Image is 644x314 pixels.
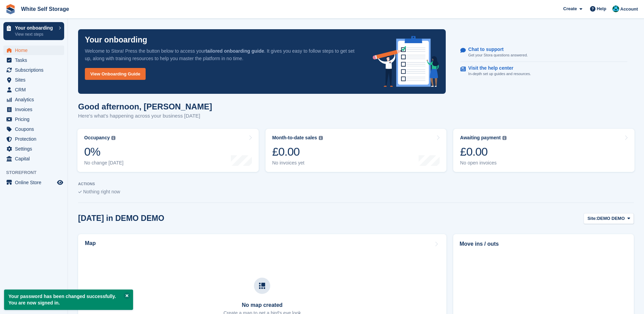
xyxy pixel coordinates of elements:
div: £0.00 [272,145,323,159]
img: stora-icon-8386f47178a22dfd0bd8f6a31ec36ba5ce8667c1dd55bd0f319d3a0aa187defe.svg [5,4,16,14]
h2: Move ins / outs [460,240,627,248]
a: menu [3,55,64,65]
a: menu [3,75,64,85]
p: Visit the help center [468,65,526,71]
a: menu [3,115,64,124]
h2: [DATE] in DEMO DEMO [78,214,164,223]
a: Chat to support Get your Stora questions answered. [460,43,627,62]
a: Your onboarding View next steps [3,22,64,40]
a: Visit the help center In-depth set up guides and resources. [460,62,627,80]
span: Create [563,5,577,12]
div: Awaiting payment [460,135,501,141]
img: icon-info-grey-7440780725fd019a000dd9b08b2336e03edf1995a4989e88bcd33f0948082b44.svg [319,136,323,140]
p: Your onboarding [15,25,55,30]
span: Online Store [15,178,56,187]
img: map-icn-33ee37083ee616e46c38cad1a60f524a97daa1e2b2c8c0bc3eb3415660979fc1.svg [259,283,265,289]
a: menu [3,178,64,187]
span: Storefront [6,169,68,176]
a: White Self Storage [18,3,72,15]
h1: Good afternoon, [PERSON_NAME] [78,102,212,111]
span: Pricing [15,115,56,124]
strong: tailored onboarding guide [205,48,264,54]
img: icon-info-grey-7440780725fd019a000dd9b08b2336e03edf1995a4989e88bcd33f0948082b44.svg [502,136,507,140]
p: ACTIONS [78,182,634,186]
div: 0% [84,145,124,159]
a: View Onboarding Guide [85,68,146,80]
p: In-depth set up guides and resources. [468,71,531,77]
p: Your password has been changed successfully. You are now signed in. [4,290,133,310]
a: menu [3,85,64,94]
button: Site: DEMO DEMO [584,213,634,224]
a: Awaiting payment £0.00 No open invoices [453,129,634,172]
a: menu [3,144,64,154]
img: Jay White [612,5,619,12]
span: Account [620,6,638,13]
span: Protection [15,134,56,144]
span: Sites [15,75,56,85]
span: Nothing right now [83,189,120,194]
p: Chat to support [468,47,522,52]
a: menu [3,46,64,55]
div: No change [DATE] [84,160,124,166]
span: Capital [15,154,56,163]
h2: Map [85,240,96,246]
p: Your onboarding [85,36,147,44]
p: Get your Stora questions answered. [468,52,528,58]
span: Subscriptions [15,65,56,75]
span: DEMO DEMO [597,215,625,222]
span: Settings [15,144,56,154]
span: CRM [15,85,56,94]
span: Site: [587,215,597,222]
span: Coupons [15,124,56,134]
span: Invoices [15,105,56,114]
h3: No map created [223,302,301,308]
span: Tasks [15,55,56,65]
div: Occupancy [84,135,110,141]
div: £0.00 [460,145,507,159]
p: Here's what's happening across your business [DATE] [78,112,212,120]
a: menu [3,154,64,163]
a: menu [3,105,64,114]
span: Analytics [15,95,56,104]
div: Month-to-date sales [272,135,317,141]
img: icon-info-grey-7440780725fd019a000dd9b08b2336e03edf1995a4989e88bcd33f0948082b44.svg [111,136,115,140]
a: menu [3,95,64,104]
span: Home [15,46,56,55]
span: Help [597,5,606,12]
a: menu [3,124,64,134]
div: No invoices yet [272,160,323,166]
a: Month-to-date sales £0.00 No invoices yet [265,129,447,172]
div: No open invoices [460,160,507,166]
a: menu [3,134,64,144]
img: blank_slate_check_icon-ba018cac091ee9be17c0a81a6c232d5eb81de652e7a59be601be346b1b6ddf79.svg [78,191,82,193]
a: Occupancy 0% No change [DATE] [77,129,259,172]
a: menu [3,65,64,75]
img: onboarding-info-6c161a55d2c0e0a8cae90662b2fe09162a5109e8cc188191df67fb4f79e88e88.svg [373,36,439,87]
p: Welcome to Stora! Press the button below to access your . It gives you easy to follow steps to ge... [85,47,362,62]
p: View next steps [15,31,55,37]
a: Preview store [56,178,64,187]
